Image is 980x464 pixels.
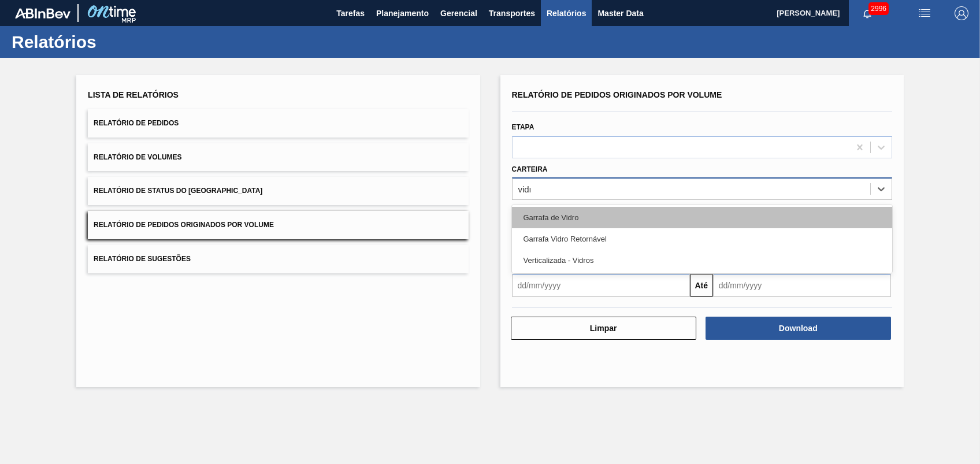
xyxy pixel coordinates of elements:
[88,109,468,138] button: Relatório de Pedidos
[512,207,892,228] div: Garrafa de Vidro
[713,274,891,297] input: dd/mm/yyyy
[690,274,713,297] button: Até
[336,6,365,20] span: Tarefas
[512,123,534,131] label: Etapa
[88,90,179,99] span: Lista de Relatórios
[512,165,548,173] label: Carteira
[597,6,643,20] span: Master Data
[512,274,690,297] input: dd/mm/yyyy
[88,211,468,239] button: Relatório de Pedidos Originados por Volume
[94,119,179,127] span: Relatório de Pedidos
[94,221,274,229] span: Relatório de Pedidos Originados por Volume
[440,6,477,20] span: Gerencial
[512,228,892,250] div: Garrafa Vidro Retornável
[88,143,468,172] button: Relatório de Volumes
[15,8,70,18] img: TNhmsLtSVTkK8tSr43FrP2fwEKptu5GPRR3wAAAABJRU5ErkJggg==
[849,5,886,21] button: Notificações
[868,2,889,15] span: 2996
[918,6,931,20] img: userActions
[511,317,696,340] button: Limpar
[512,90,722,99] span: Relatório de Pedidos Originados por Volume
[12,35,217,49] h1: Relatórios
[955,6,968,20] img: Logout
[88,245,468,273] button: Relatório de Sugestões
[547,6,586,20] span: Relatórios
[94,187,262,195] span: Relatório de Status do [GEOGRAPHIC_DATA]
[94,255,191,263] span: Relatório de Sugestões
[94,153,181,161] span: Relatório de Volumes
[489,6,535,20] span: Transportes
[512,250,892,271] div: Verticalizada - Vidros
[706,317,891,340] button: Download
[376,6,429,20] span: Planejamento
[88,177,468,205] button: Relatório de Status do [GEOGRAPHIC_DATA]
